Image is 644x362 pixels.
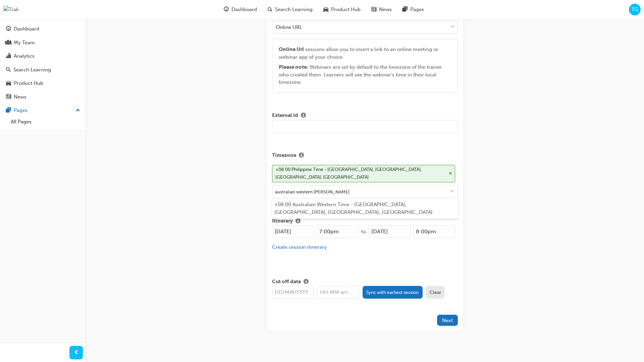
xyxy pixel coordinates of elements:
[450,23,455,32] span: down-icon
[272,152,296,160] span: Timezone
[14,52,35,60] div: Analytics
[8,117,83,127] a: All Pages
[449,172,452,176] span: cross-icon
[268,5,272,14] span: search-icon
[279,46,451,86] div: sessions allow you to insert a link to an online meeting or webinar app of your choice.
[3,50,83,62] a: Analytics
[14,25,39,33] div: Dashboard
[304,279,309,285] span: info-icon
[3,37,83,49] a: My Team
[296,219,301,225] span: info-icon
[6,26,11,32] span: guage-icon
[426,286,445,299] button: Clear
[3,23,83,103] div: DashboardMy TeamAnalyticsSearch LearningProduct HubNews
[272,225,314,238] input: DD/MM/YYYY
[3,91,83,103] a: News
[14,93,26,101] div: News
[231,6,257,13] span: Dashboard
[437,315,458,326] button: Next
[272,198,458,219] li: +08:00 Australian Western Time - [GEOGRAPHIC_DATA], [GEOGRAPHIC_DATA], [GEOGRAPHIC_DATA], [GEOGRA...
[75,106,80,115] span: up-icon
[6,94,11,100] span: news-icon
[397,3,429,16] a: pages-iconPages
[14,107,28,114] div: Pages
[293,217,303,226] button: Show info
[359,228,369,236] div: to
[369,225,411,238] input: DD/MM/YYYY
[450,189,454,195] span: down-icon
[275,6,313,13] span: Search Learning
[366,3,397,16] a: news-iconNews
[379,6,392,13] span: News
[3,64,83,76] a: Search Learning
[632,6,638,13] span: TG
[317,225,359,238] input: HH:MM am
[272,286,314,299] input: DD/MM/YYYY
[272,278,301,286] span: Cut off date
[413,225,455,238] input: HH:MM am
[442,317,453,323] span: Next
[6,40,11,46] span: people-icon
[318,3,366,16] a: car-iconProduct Hub
[6,53,11,59] span: chart-icon
[3,77,83,89] a: Product Hub
[3,104,83,117] button: Pages
[276,23,302,31] div: Online URL
[279,46,304,52] span: Online Url
[279,63,451,86] div: Webinars are set by default to the timezone of the trainer who created them. Learners will see th...
[331,6,361,13] span: Product Hub
[3,23,83,35] a: Dashboard
[296,152,307,160] button: Show info
[410,6,424,13] span: Pages
[14,39,35,47] div: My Team
[301,278,311,286] button: Show info
[317,286,359,299] input: HH:MM am
[14,79,43,87] div: Product Hub
[13,66,51,74] div: Search Learning
[6,67,11,73] span: search-icon
[74,349,79,357] span: prev-icon
[272,243,327,251] button: Create session itinerary
[6,108,11,114] span: pages-icon
[363,286,423,299] button: Sync with earliest session
[299,153,304,159] span: info-icon
[272,185,458,198] input: Change timezone
[301,113,306,119] span: info-icon
[402,5,408,14] span: pages-icon
[262,3,318,16] a: search-iconSearch Learning
[3,6,19,13] img: Trak
[275,166,446,181] div: +08:00 Philippine Time - [GEOGRAPHIC_DATA], [GEOGRAPHIC_DATA], [GEOGRAPHIC_DATA], [GEOGRAPHIC_DATA]
[298,112,309,120] button: Show info
[371,5,376,14] span: news-icon
[272,217,293,226] span: Itinerary
[323,5,328,14] span: car-icon
[279,64,308,70] span: Please note :
[224,5,229,14] span: guage-icon
[272,112,298,120] span: External Id
[629,4,641,15] button: TG
[447,185,458,198] button: toggle menu
[218,3,262,16] a: guage-iconDashboard
[6,80,11,86] span: car-icon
